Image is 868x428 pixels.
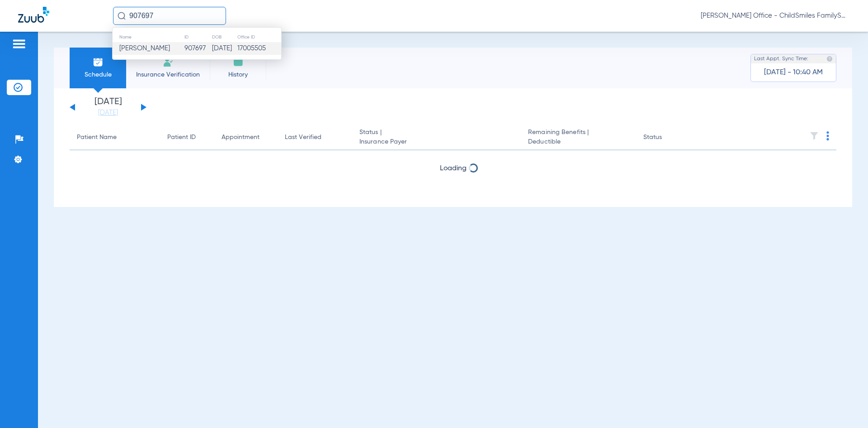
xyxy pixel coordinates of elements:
[167,133,196,142] div: Patient ID
[113,32,184,42] th: Name
[237,32,281,42] th: Office ID
[701,11,850,20] span: [PERSON_NAME] Office - ChildSmiles FamilySmiles - [PERSON_NAME] Dental Professional Association -...
[823,385,868,428] iframe: Chat Widget
[636,125,697,150] th: Status
[352,125,521,150] th: Status |
[163,57,174,67] img: Manual Insurance Verification
[237,42,281,55] td: 17005505
[285,133,321,142] div: Last Verified
[521,125,636,150] th: Remaining Benefits |
[77,133,153,142] div: Patient Name
[167,133,207,142] div: Patient ID
[285,133,345,142] div: Last Verified
[12,38,26,49] img: hamburger-icon
[81,108,135,117] a: [DATE]
[222,133,270,142] div: Appointment
[184,42,212,55] td: 907697
[77,133,117,142] div: Patient Name
[826,131,829,140] img: group-dot-blue.svg
[212,32,237,42] th: DOB
[359,137,514,147] span: Insurance Payer
[826,56,833,62] img: last sync help info
[222,133,259,142] div: Appointment
[133,70,203,79] span: Insurance Verification
[113,7,226,25] input: Search for patients
[119,45,170,52] span: [PERSON_NAME]
[764,68,823,77] span: [DATE] - 10:40 AM
[93,57,104,67] img: Schedule
[212,42,237,55] td: [DATE]
[118,12,126,20] img: Search Icon
[217,70,259,79] span: History
[184,32,212,42] th: ID
[810,131,819,140] img: filter.svg
[233,57,244,67] img: History
[440,165,467,172] span: Loading
[76,70,119,79] span: Schedule
[81,97,135,117] li: [DATE]
[528,137,628,147] span: Deductible
[754,54,808,63] span: Last Appt. Sync Time:
[18,7,49,23] img: Zuub Logo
